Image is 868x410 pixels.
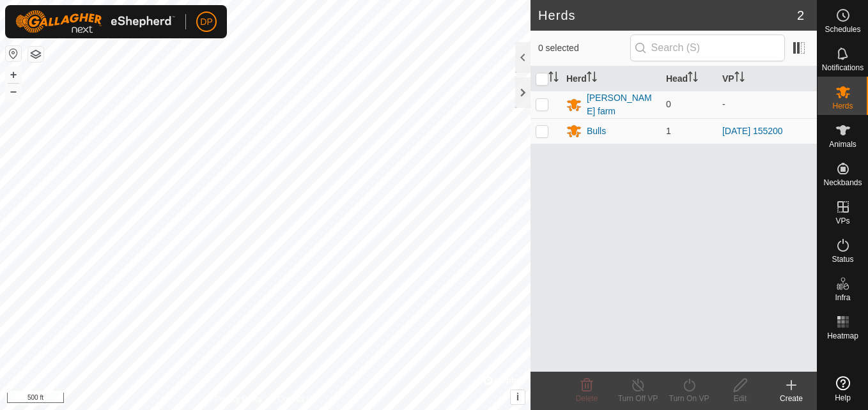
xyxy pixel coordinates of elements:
[215,393,263,405] a: Privacy Policy
[28,47,43,62] button: Map Layers
[6,67,21,82] button: +
[663,393,715,404] div: Turn On VP
[587,73,597,84] p-sorticon: Activate to sort
[587,125,606,138] div: Bulls
[666,99,671,109] span: 0
[717,66,817,91] th: VP
[587,91,656,118] div: [PERSON_NAME] farm
[766,393,817,404] div: Create
[827,332,858,340] span: Heatmap
[200,15,212,29] span: DP
[715,393,766,404] div: Edit
[278,393,316,405] a: Contact Us
[630,34,785,61] input: Search (S)
[661,66,717,91] th: Head
[612,393,663,404] div: Turn Off VP
[6,84,21,99] button: –
[823,179,862,186] span: Neckbands
[822,64,864,72] span: Notifications
[717,91,817,118] td: -
[835,394,851,402] span: Help
[666,126,671,136] span: 1
[15,10,175,33] img: Gallagher Logo
[548,73,559,84] p-sorticon: Activate to sort
[818,371,868,407] a: Help
[832,102,853,110] span: Herds
[734,73,745,84] p-sorticon: Activate to sort
[722,126,783,136] a: [DATE] 155200
[832,255,853,263] span: Status
[576,394,598,403] span: Delete
[825,26,860,33] span: Schedules
[538,8,797,23] h2: Herds
[835,217,849,225] span: VPs
[511,390,525,404] button: i
[6,46,21,61] button: Reset Map
[538,42,630,55] span: 0 selected
[561,66,661,91] th: Herd
[516,391,519,402] span: i
[829,140,856,148] span: Animals
[835,294,850,301] span: Infra
[688,73,698,84] p-sorticon: Activate to sort
[797,6,804,25] span: 2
